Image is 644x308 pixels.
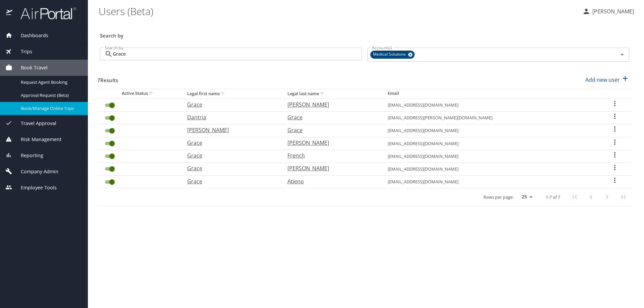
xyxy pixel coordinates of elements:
[12,120,56,127] span: Travel Approval
[97,72,118,84] h3: 7 Results
[148,90,155,97] button: sort
[12,168,58,175] span: Company Admin
[99,1,577,21] h1: Users (Beta)
[187,177,274,185] p: Grace
[220,91,226,97] button: sort
[287,126,374,134] p: Grace
[382,176,598,188] td: [EMAIL_ADDRESS][DOMAIN_NAME]
[182,89,282,99] th: Legal first name
[13,7,76,20] img: airportal-logo.png
[12,184,57,191] span: Employee Tools
[382,163,598,175] td: [EMAIL_ADDRESS][DOMAIN_NAME]
[382,89,598,99] th: Email
[100,28,629,40] h3: Search by
[382,112,598,124] td: [EMAIL_ADDRESS][PERSON_NAME][DOMAIN_NAME]
[287,151,374,160] p: French
[97,89,182,99] th: Active Status
[382,124,598,137] td: [EMAIL_ADDRESS][DOMAIN_NAME]
[516,192,535,202] select: rows per page
[187,139,274,147] p: Grace
[21,105,80,112] span: Book/Manage Online Trips
[319,91,326,97] button: sort
[113,48,362,60] input: Search by name or email
[585,76,620,84] p: Add new user
[187,101,274,109] p: Grace
[370,51,410,58] span: Medical Solutions
[287,113,374,121] p: Grace
[12,48,32,55] span: Trips
[6,7,13,20] img: icon-airportal.png
[187,126,274,134] p: [PERSON_NAME]
[12,136,61,143] span: Risk Management
[187,151,274,160] p: Grace
[546,195,560,199] p: 1-7 of 7
[590,7,634,15] p: [PERSON_NAME]
[287,177,374,185] p: Atieno
[21,79,80,85] span: Request Agent Booking
[12,152,43,159] span: Reporting
[583,72,632,87] button: Add new user
[483,195,514,199] p: Rows per page:
[187,113,274,121] p: Dantria
[97,89,632,206] table: User Search Table
[12,64,48,71] span: Book Travel
[187,164,274,172] p: Grace
[287,139,374,147] p: [PERSON_NAME]
[287,164,374,172] p: [PERSON_NAME]
[282,89,382,99] th: Legal last name
[287,101,374,109] p: [PERSON_NAME]
[382,150,598,163] td: [EMAIL_ADDRESS][DOMAIN_NAME]
[382,137,598,150] td: [EMAIL_ADDRESS][DOMAIN_NAME]
[21,92,80,99] span: Approval Request (Beta)
[618,50,627,59] button: Open
[382,99,598,111] td: [EMAIL_ADDRESS][DOMAIN_NAME]
[370,51,415,59] div: Medical Solutions
[12,32,48,39] span: Dashboards
[580,5,637,17] button: [PERSON_NAME]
